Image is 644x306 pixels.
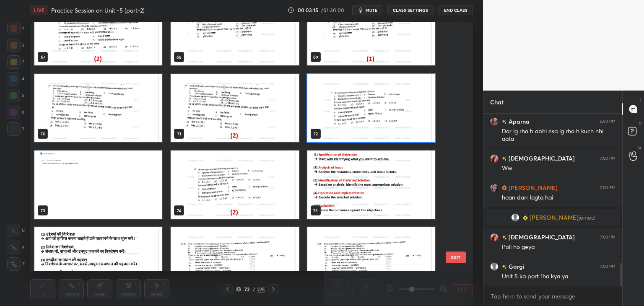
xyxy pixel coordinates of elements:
[502,127,615,143] div: Dar lg rha h abhi esa lg rha h kuch nhi aata
[253,287,255,292] div: /
[502,272,615,281] div: Unit 5 ka part 1ha kya ya
[30,5,48,15] div: LIVE
[7,89,24,102] div: 5
[507,262,525,271] h6: Gargi
[502,194,615,202] div: haan darr lagta hai
[490,117,499,126] img: a5ee5cf734fb41e38caa659d1fa827b7.jpg
[639,121,641,127] p: D
[600,156,615,161] div: 7:00 PM
[507,154,575,163] h6: [DEMOGRAPHIC_DATA]
[446,252,466,263] button: EXIT
[502,119,507,124] img: no-rating-badge.077c3623.svg
[439,5,473,15] button: End Class
[257,285,265,293] div: 225
[7,72,24,86] div: 4
[600,235,615,240] div: 7:00 PM
[7,106,24,119] div: 6
[600,264,615,269] div: 7:00 PM
[490,262,499,271] img: default.png
[530,214,579,221] span: [PERSON_NAME]
[243,287,251,292] div: 72
[7,22,24,35] div: 1
[600,185,615,190] div: 7:00 PM
[507,183,558,192] h6: [PERSON_NAME]
[502,156,507,161] img: no-rating-badge.077c3623.svg
[579,214,595,221] span: joined
[7,122,24,136] div: 7
[483,114,622,286] div: grid
[639,97,641,104] p: T
[600,119,615,124] div: 6:59 PM
[507,117,530,126] h6: Aparna
[51,6,145,14] h4: Practice Session on Unit -5 (part-2)
[638,144,641,150] p: G
[7,224,25,237] div: C
[490,154,499,163] img: 2f570174400e4ba486af7a7a5eaf2fd4.jpg
[490,184,499,192] img: 5878e3593f9c44669b2a929936b1861e.jpg
[502,235,507,240] img: no-rating-badge.077c3623.svg
[502,243,615,252] div: Poll ho geya
[7,55,24,69] div: 3
[502,164,615,173] div: Ww
[7,257,25,271] div: Z
[511,213,519,222] img: default.png
[523,215,528,220] img: Learner_Badge_beginner_1_8b307cf2a0.svg
[7,241,25,254] div: X
[483,91,510,113] p: Chat
[502,185,507,190] img: Learner_Badge_hustler_a18805edde.svg
[490,233,499,241] img: 2f570174400e4ba486af7a7a5eaf2fd4.jpg
[507,233,575,241] h6: [DEMOGRAPHIC_DATA]
[387,5,434,15] button: CLASS SETTINGS
[502,265,507,269] img: no-rating-badge.077c3623.svg
[352,5,382,15] button: mute
[366,7,377,13] span: mute
[7,39,24,52] div: 2
[30,22,458,271] div: grid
